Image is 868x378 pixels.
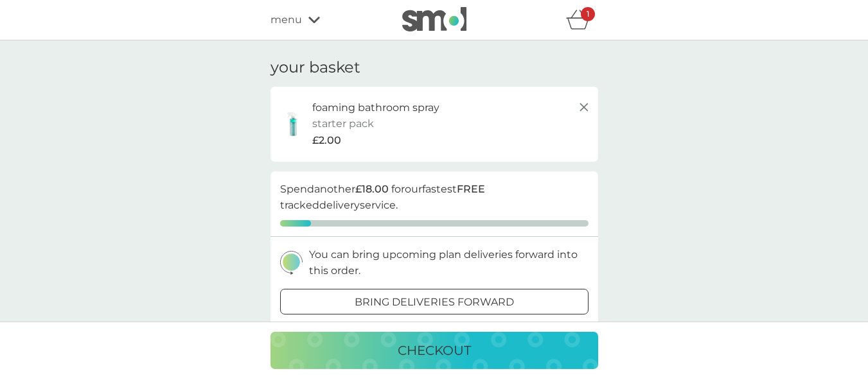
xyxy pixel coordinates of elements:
h3: your basket [270,58,360,77]
img: smol [402,7,466,31]
button: checkout [270,332,598,369]
strong: £18.00 [355,183,389,195]
span: £2.00 [312,132,341,149]
p: bring deliveries forward [355,294,514,311]
span: menu [270,12,302,28]
p: You can bring upcoming plan deliveries forward into this order. [309,246,589,279]
button: bring deliveries forward [280,289,589,314]
p: checkout [398,340,471,361]
div: basket [566,7,598,33]
img: delivery-schedule.svg [280,251,303,275]
p: Spend another for our fastest tracked delivery service. [280,181,589,214]
strong: FREE [457,183,485,195]
p: starter pack [312,116,374,132]
p: foaming bathroom spray [312,99,439,116]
